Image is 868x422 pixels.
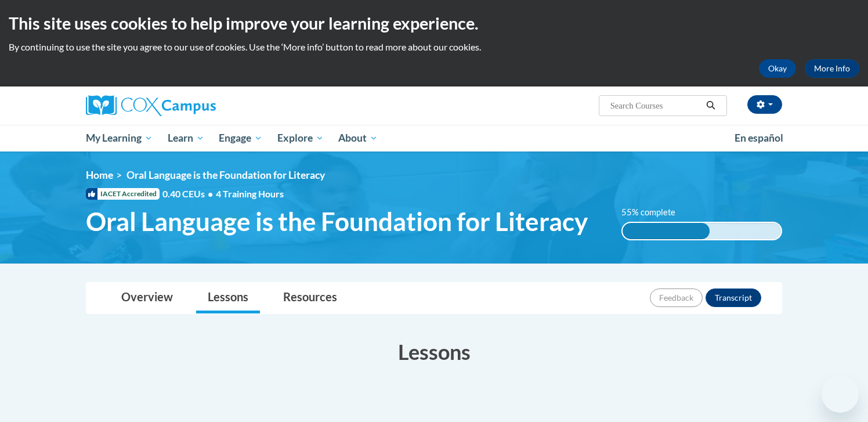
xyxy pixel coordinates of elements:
[277,131,324,145] span: Explore
[86,95,216,116] img: Cox Campus
[219,131,262,145] span: Engage
[160,125,212,152] a: Learn
[86,95,306,116] a: Cox Campus
[126,169,325,181] span: Oral Language is the Foundation for Literacy
[272,283,349,313] a: Resources
[747,95,782,114] button: Account Settings
[78,125,160,152] a: My Learning
[650,288,703,307] button: Feedback
[805,59,859,78] a: More Info
[759,59,796,78] button: Okay
[9,12,859,35] h2: This site uses cookies to help improve your learning experience.
[9,41,859,53] p: By continuing to use the site you agree to our use of cookies. Use the ‘More info’ button to read...
[211,125,270,152] a: Engage
[338,131,378,145] span: About
[110,283,185,313] a: Overview
[609,99,702,113] input: Search Courses
[621,206,688,219] label: 55% complete
[208,188,213,199] span: •
[168,131,204,145] span: Learn
[706,288,761,307] button: Transcript
[162,187,216,200] span: 0.40 CEUs
[216,188,284,199] span: 4 Training Hours
[86,337,782,366] h3: Lessons
[86,131,153,145] span: My Learning
[727,126,791,150] a: En español
[735,132,783,144] span: En español
[702,99,719,113] button: Search
[68,125,800,152] div: Main menu
[86,169,113,181] a: Home
[270,125,331,152] a: Explore
[331,125,386,152] a: About
[86,206,588,237] span: Oral Language is the Foundation for Literacy
[86,188,160,200] span: IACET Accredited
[623,223,710,239] div: 55% complete
[196,283,260,313] a: Lessons
[822,376,859,413] iframe: Button to launch messaging window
